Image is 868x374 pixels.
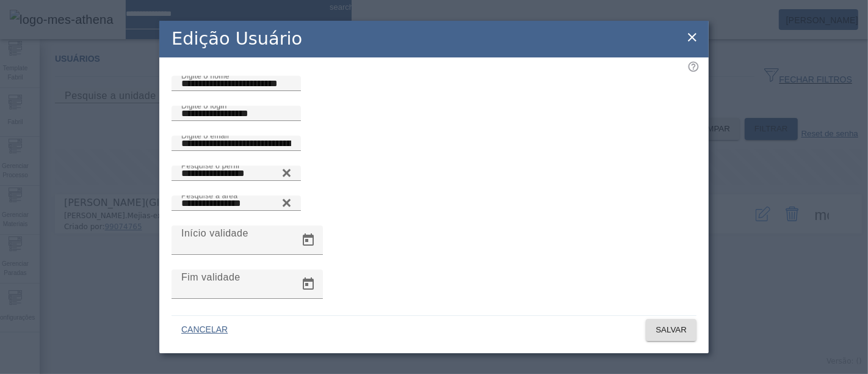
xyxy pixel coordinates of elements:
[172,319,237,341] button: CANCELAR
[181,324,228,336] span: CANCELAR
[294,226,323,255] button: Open calendar
[181,101,227,109] mat-label: Digite o login
[181,272,241,282] mat-label: Fim validade
[181,166,291,181] input: Number
[181,196,291,211] input: Number
[294,269,323,299] button: Open calendar
[172,26,302,52] h2: Edição Usuário
[181,228,248,238] mat-label: Início validade
[646,319,696,341] button: SALVAR
[181,191,237,199] mat-label: Pesquise a área
[656,324,687,336] span: SALVAR
[181,131,229,139] mat-label: Digite o email
[181,161,239,169] mat-label: Pesquise o perfil
[181,71,230,79] mat-label: Digite o nome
